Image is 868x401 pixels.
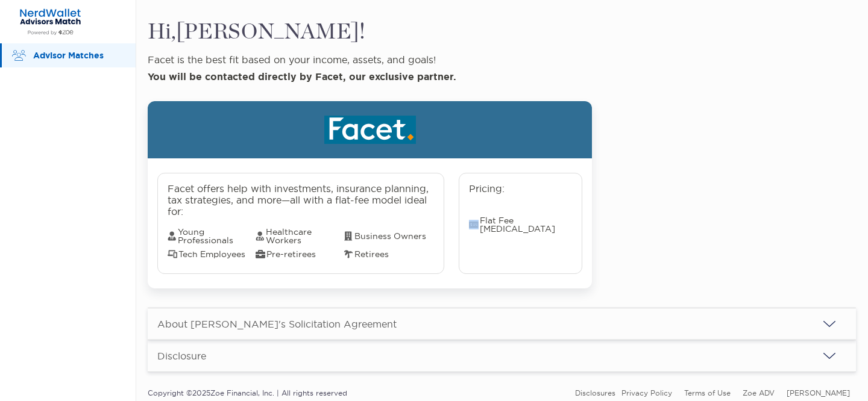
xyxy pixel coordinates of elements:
[157,350,206,362] div: Disclosure
[344,249,432,259] span: Retirees
[787,388,850,397] a: [PERSON_NAME]
[469,220,479,229] img: Flat Fee Retainer
[168,231,177,241] img: Young Professionals
[168,228,256,244] span: Young Professionals
[256,249,265,259] img: Pre-retirees
[469,183,572,207] p: Pricing:
[168,249,256,259] span: Tech Employees
[324,116,416,144] img: facet logo
[168,249,177,259] img: Tech Employees
[684,388,731,397] a: Terms of Use
[148,19,365,45] h2: Hi, [PERSON_NAME] !
[344,231,353,241] img: Business Owners
[344,228,432,244] span: Business Owners
[33,48,124,63] p: Advisor Matches
[344,249,353,259] img: Retirees
[822,317,837,331] img: icon arrow
[148,385,347,400] p: Copyright © 2025 Zoe Financial, Inc. | All rights reserved
[157,318,397,330] div: About [PERSON_NAME]'s Solicitation Agreement
[256,249,344,259] span: Pre-retirees
[621,388,672,397] a: Privacy Policy
[148,70,456,83] b: You will be contacted directly by Facet, our exclusive partner.
[256,228,344,244] span: Healthcare Workers
[822,349,837,363] img: icon arrow
[256,231,265,241] img: Healthcare Workers
[168,183,434,218] p: Facet offers help with investments, insurance planning, tax strategies, and more—all with a flat-...
[14,8,86,36] img: Zoe Financial
[469,216,572,233] span: Flat Fee [MEDICAL_DATA]
[148,55,856,64] p: Facet is the best fit based on your income, assets, and goals!
[743,388,775,397] a: Zoe ADV
[575,388,615,397] a: Disclosures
